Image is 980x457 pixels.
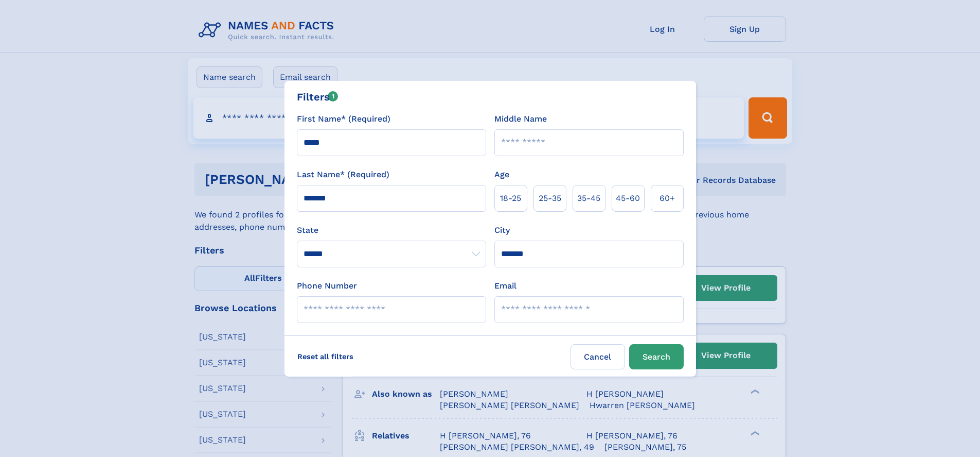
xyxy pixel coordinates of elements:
[616,192,640,205] span: 45‑60
[539,192,561,205] span: 25‑35
[297,280,357,292] label: Phone Number
[500,192,521,205] span: 18‑25
[291,344,360,369] label: Reset all filters
[571,344,625,369] label: Cancel
[494,113,547,125] label: Middle Name
[297,113,390,125] label: First Name* (Required)
[629,344,684,369] button: Search
[660,192,675,205] span: 60+
[297,224,486,236] label: State
[494,224,510,236] label: City
[297,89,338,105] div: Filters
[494,280,516,292] label: Email
[297,168,389,181] label: Last Name* (Required)
[577,192,600,205] span: 35‑45
[494,168,509,181] label: Age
